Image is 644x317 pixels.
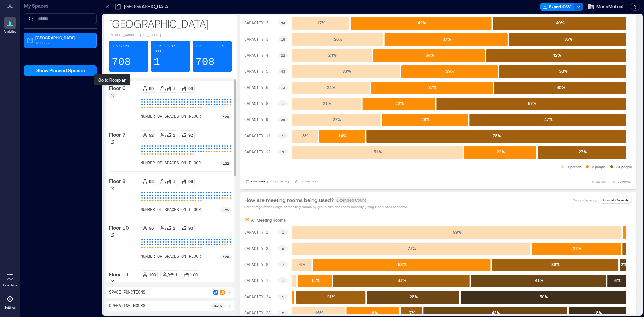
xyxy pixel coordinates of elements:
[544,117,553,122] text: 47 %
[173,86,175,91] p: 1
[213,303,222,309] p: 8a - 5p
[596,3,623,10] span: MassMutual
[165,225,166,231] p: /
[528,101,536,106] text: 57 %
[564,37,573,41] text: 35 %
[556,20,565,25] text: 40 %
[618,180,631,184] span: COMPARE
[540,3,575,11] button: Export CSV
[410,294,418,299] text: 28 %
[418,20,426,25] text: 42 %
[311,278,320,283] text: 11 %
[35,40,92,46] p: 10 Floors
[244,196,334,204] p: How are meeting rooms being used?
[195,44,225,49] p: Number of Desks
[573,197,596,203] p: Group Capacity
[409,310,415,315] text: 7 %
[244,53,268,58] text: CAPACITY 4
[167,272,169,277] p: /
[335,197,367,203] span: Extended Count
[342,69,351,73] text: 33 %
[223,207,229,213] p: 125
[154,56,160,69] p: 1
[621,262,627,267] text: 2 %
[592,164,606,169] p: 2 people
[3,283,17,287] p: Floorplans
[244,69,268,74] text: CAPACITY 5
[244,247,268,251] text: CAPACITY 3
[374,149,382,154] text: 51 %
[244,102,268,106] text: CAPACITY 8
[188,225,193,231] p: 98
[149,132,154,138] p: 92
[109,290,145,295] p: Space Functions
[553,53,561,57] text: 42 %
[173,179,175,184] p: 1
[302,133,308,138] text: 8 %
[398,262,407,267] text: 53 %
[244,311,271,316] text: CAPACITY 28
[559,69,568,73] text: 38 %
[333,117,341,122] text: 27 %
[109,270,129,278] p: Floor 11
[602,197,629,203] p: Show all Capacity
[191,272,198,277] p: 100
[492,310,500,315] text: 43 %
[244,204,407,209] p: Percentage of the usage of meeting rooms by group size and room capacity (using Open Area sensors)
[141,254,201,259] p: number of spaces on floor
[398,278,406,283] text: 41 %
[188,179,193,184] p: 98
[446,69,454,73] text: 29 %
[109,33,232,38] p: [STREET_ADDRESS][US_STATE]
[1,269,19,289] a: Floorplans
[4,306,16,310] p: Settings
[338,133,347,138] text: 14 %
[2,15,18,36] a: Analytics
[557,85,565,90] text: 40 %
[244,37,268,42] text: CAPACITY 3
[370,310,378,315] text: 16 %
[443,37,451,41] text: 37 %
[244,279,271,283] text: CAPACITY 16
[328,53,337,57] text: 24 %
[109,84,126,92] p: Floor 6
[141,207,201,213] p: number of spaces on floor
[327,294,335,299] text: 21 %
[586,1,625,12] button: MassMutual
[112,44,130,49] p: Headcount
[149,272,156,277] p: 100
[165,132,166,138] p: /
[165,179,166,184] p: /
[317,20,325,25] text: 17 %
[2,291,18,312] a: Settings
[244,178,290,185] button: Last Week |[DATE]-[DATE]
[109,224,129,232] p: Floor 10
[244,118,268,122] text: CAPACITY 9
[493,133,501,138] text: 78 %
[195,56,215,69] p: 708
[35,35,92,40] p: [GEOGRAPHIC_DATA]
[535,278,543,283] text: 41 %
[24,65,97,76] button: Show Planned Spaces
[579,149,587,154] text: 27 %
[244,134,271,139] text: CAPACITY 11
[300,180,316,184] p: 15 minutes
[551,262,560,267] text: 38 %
[109,17,232,30] p: [GEOGRAPHIC_DATA]
[112,56,131,69] p: 708
[244,86,268,90] text: CAPACITY 6
[614,278,621,283] text: 6 %
[596,180,607,184] span: EXPORT
[24,3,97,9] p: My Spaces
[188,132,193,138] p: 92
[244,295,271,300] text: CAPACITY 24
[173,132,175,138] p: 1
[611,178,632,185] button: COMPARE
[244,263,268,267] text: CAPACITY 8
[188,86,193,91] p: 99
[173,225,175,231] p: 1
[149,225,154,231] p: 98
[149,179,154,184] p: 98
[395,101,404,106] text: 22 %
[408,246,416,251] text: 71 %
